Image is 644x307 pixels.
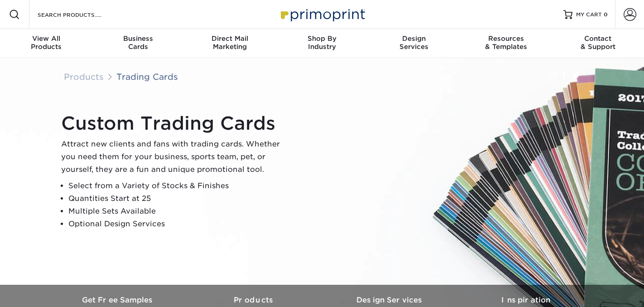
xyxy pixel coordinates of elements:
[604,11,608,18] span: 0
[576,11,602,19] span: MY CART
[116,72,178,82] a: Trading Cards
[64,72,104,82] a: Products
[68,218,288,230] li: Optional Design Services
[92,29,184,58] a: BusinessCards
[68,205,288,218] li: Multiple Sets Available
[368,34,460,43] span: Design
[184,34,276,51] div: Marketing
[277,5,367,24] img: Primoprint
[552,34,644,51] div: & Support
[186,296,322,304] h3: Products
[368,29,460,58] a: DesignServices
[92,34,184,43] span: Business
[184,34,276,43] span: Direct Mail
[37,9,125,20] input: SEARCH PRODUCTS.....
[460,29,552,58] a: Resources& Templates
[184,29,276,58] a: Direct MailMarketing
[276,34,368,43] span: Shop By
[61,112,288,134] h1: Custom Trading Cards
[552,34,644,43] span: Contact
[68,192,288,205] li: Quantities Start at 25
[276,34,368,51] div: Industry
[68,180,288,192] li: Select from a Variety of Stocks & Finishes
[322,296,458,304] h3: Design Services
[460,34,552,43] span: Resources
[552,29,644,58] a: Contact& Support
[276,29,368,58] a: Shop ByIndustry
[61,138,288,176] p: Attract new clients and fans with trading cards. Whether you need them for your business, sports ...
[92,34,184,51] div: Cards
[50,296,186,304] h3: Get Free Samples
[460,34,552,51] div: & Templates
[368,34,460,51] div: Services
[458,296,594,304] h3: Inspiration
